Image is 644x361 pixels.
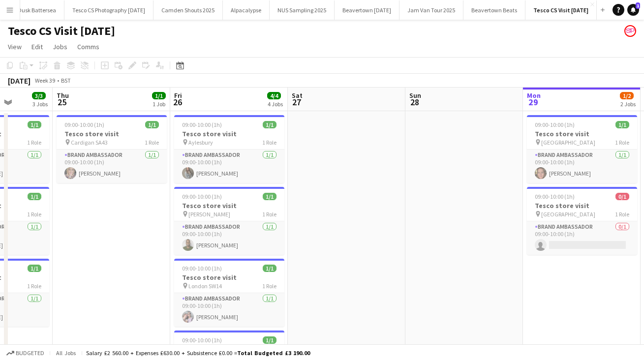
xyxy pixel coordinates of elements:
h1: Tesco CS Visit [DATE] [8,24,115,38]
a: 1 [627,4,639,16]
app-user-avatar: Soozy Peters [624,25,636,37]
button: Beavertown [DATE] [335,0,399,20]
div: BST [61,77,71,84]
button: NUS Sampling 2025 [270,0,335,20]
span: Edit [31,42,43,51]
button: Beavertown Beats [463,0,525,20]
button: Dusk Battersea [10,0,64,20]
a: Jobs [49,40,71,53]
span: Jobs [53,42,67,51]
span: Week 39 [32,77,57,84]
button: Camden Shouts 2025 [153,0,223,20]
span: 1 [636,2,640,9]
a: Edit [28,40,47,53]
a: Comms [73,40,103,53]
a: View [4,40,26,53]
button: Jam Van Tour 2025 [399,0,463,20]
span: View [8,42,22,51]
span: Budgeted [16,350,44,357]
button: Tesco CS Visit [DATE] [525,0,597,20]
button: Tesco CS Photography [DATE] [64,0,153,20]
div: [DATE] [8,76,31,86]
span: Total Budgeted £3 190.00 [237,349,310,357]
span: All jobs [54,349,78,357]
button: Alpacalypse [223,0,270,20]
span: Comms [77,42,99,51]
button: Budgeted [5,348,46,359]
div: Salary £2 560.00 + Expenses £630.00 + Subsistence £0.00 = [86,349,310,357]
